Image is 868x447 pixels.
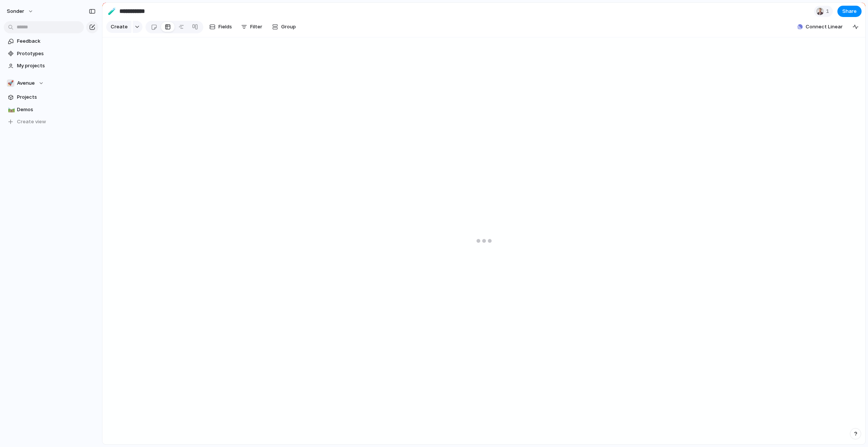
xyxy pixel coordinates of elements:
[4,92,98,103] a: Projects
[17,37,96,45] span: Feedback
[106,21,132,33] button: Create
[17,50,96,57] span: Prototypes
[794,21,846,33] button: Connect Linear
[806,23,843,31] span: Connect Linear
[8,105,13,114] div: 🛤️
[842,8,857,15] span: Share
[17,93,96,101] span: Projects
[250,23,262,31] span: Filter
[281,23,296,31] span: Group
[4,60,98,71] a: My projects
[268,21,300,33] button: Group
[17,106,96,113] span: Demos
[238,21,265,33] button: Filter
[108,6,116,16] div: 🧪
[7,8,24,15] span: sonder
[7,79,14,87] div: 🚀
[4,48,98,59] a: Prototypes
[206,21,235,33] button: Fields
[4,104,98,115] a: 🛤️Demos
[7,106,14,113] button: 🛤️
[4,36,98,47] a: Feedback
[17,79,35,87] span: Avenue
[837,6,862,17] button: Share
[3,5,37,17] button: sonder
[826,8,831,15] span: 1
[17,62,96,70] span: My projects
[17,118,46,126] span: Create view
[218,23,232,31] span: Fields
[106,5,118,17] button: 🧪
[4,78,98,89] button: 🚀Avenue
[111,23,128,31] span: Create
[4,116,98,127] button: Create view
